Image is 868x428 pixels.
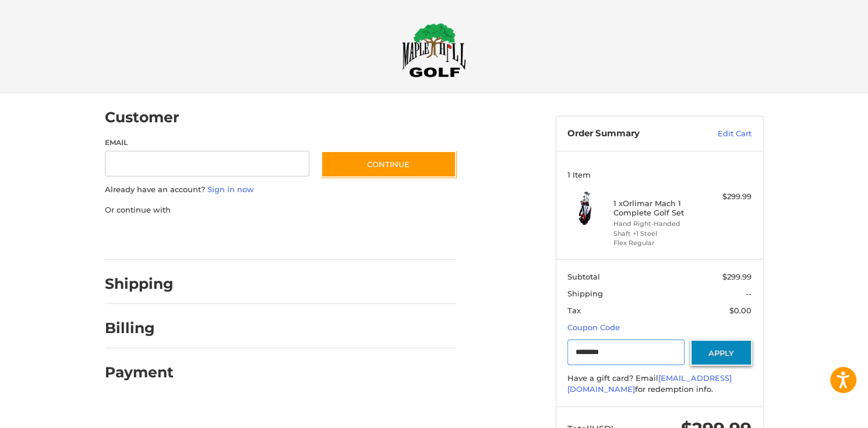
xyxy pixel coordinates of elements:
h2: Customer [105,108,179,126]
span: Subtotal [567,272,600,281]
iframe: PayPal-paypal [101,227,188,248]
h3: Order Summary [567,128,693,140]
p: Or continue with [105,204,456,216]
span: $0.00 [729,306,751,315]
span: -- [746,289,751,298]
span: Tax [567,306,581,315]
div: $299.99 [705,191,751,203]
li: Shaft +1 Steel [613,229,703,239]
img: Maple Hill Golf [402,23,466,77]
h4: 1 x Orlimar Mach 1 Complete Golf Set [613,199,703,218]
iframe: PayPal-venmo [298,227,386,248]
li: Flex Regular [613,238,703,248]
iframe: Google Customer Reviews [772,397,868,428]
p: Already have an account? [105,184,456,196]
h3: 1 Item [567,170,751,179]
a: Sign in now [207,185,254,194]
div: Have a gift card? Email for redemption info. [567,373,751,395]
h2: Shipping [105,275,174,293]
input: Gift Certificate or Coupon Code [567,339,684,366]
a: Edit Cart [693,128,751,140]
button: Continue [321,151,456,178]
span: $299.99 [722,272,751,281]
li: Hand Right-Handed [613,219,703,229]
h2: Billing [105,319,173,337]
iframe: PayPal-paylater [200,227,287,248]
span: Shipping [567,289,603,298]
a: Coupon Code [567,323,620,332]
label: Email [105,137,310,148]
h2: Payment [105,363,174,381]
button: Apply [690,339,752,366]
